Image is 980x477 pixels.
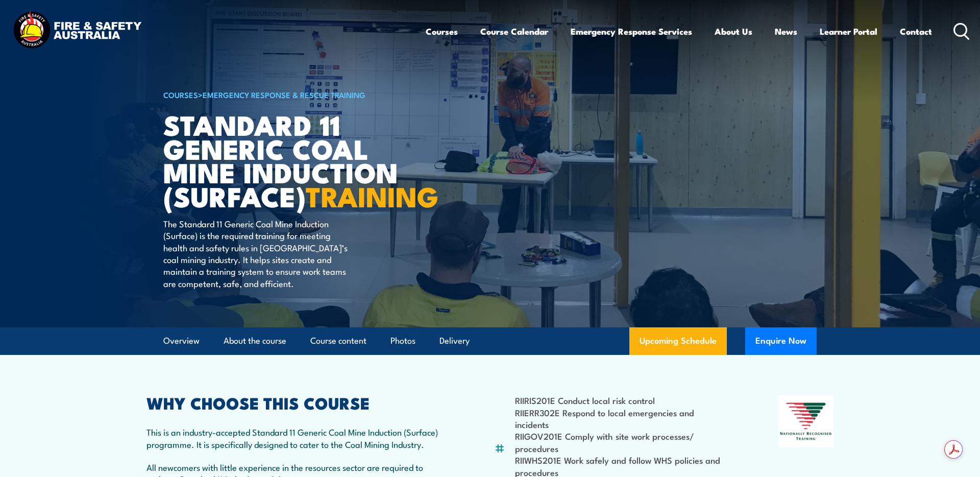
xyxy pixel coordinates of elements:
a: Learner Portal [820,18,877,45]
a: News [775,18,797,45]
a: About the course [224,327,286,354]
li: RIIGOV201E Comply with site work processes/ procedures [515,430,729,454]
p: This is an industry-accepted Standard 11 Generic Coal Mine Induction (Surface) programme. It is s... [146,426,445,450]
a: Contact [900,18,932,45]
a: COURSES [163,89,198,100]
button: Enquire Now [745,327,817,355]
a: Overview [163,327,200,354]
a: Emergency Response Services [571,18,692,45]
p: The Standard 11 Generic Coal Mine Induction (Surface) is the required training for meeting health... [163,218,350,289]
a: Emergency Response & Rescue Training [203,89,365,100]
strong: TRAINING [306,174,438,217]
a: Courses [426,18,458,45]
h2: WHY CHOOSE THIS COURSE [146,395,445,410]
a: Upcoming Schedule [629,327,727,355]
a: Course content [310,327,366,354]
a: Course Calendar [480,18,548,45]
a: Delivery [439,327,470,354]
a: About Us [715,18,752,45]
li: RIIRIS201E Conduct local risk control [515,394,729,406]
li: RIIERR302E Respond to local emergencies and incidents [515,407,729,431]
a: Photos [390,327,415,354]
img: Nationally Recognised Training logo. [778,395,834,447]
h1: Standard 11 Generic Coal Mine Induction (Surface) [163,112,415,208]
h6: > [163,88,415,101]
